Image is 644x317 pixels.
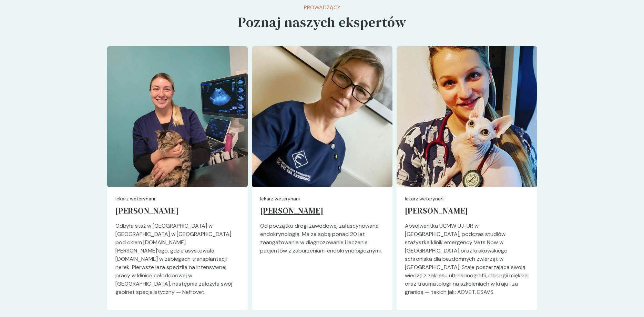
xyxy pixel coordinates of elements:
[405,202,529,222] a: [PERSON_NAME]
[260,222,384,260] p: Od początku drogi zawodowej zafascynowana endokrynologią. Ma za sobą ponad 20 lat zaangażowania w...
[115,195,239,202] p: lekarz weterynarii
[115,222,239,302] p: Odbyła staż w [GEOGRAPHIC_DATA] w [GEOGRAPHIC_DATA] w [GEOGRAPHIC_DATA] pod okiem [DOMAIN_NAME] [...
[405,195,529,202] p: lekarz weterynarii
[115,202,239,222] a: [PERSON_NAME]
[238,12,406,32] h5: Poznaj naszych ekspertów
[260,195,384,202] p: lekarz weterynarii
[405,222,529,302] p: Absolwentka UCMW UJ-UR w [GEOGRAPHIC_DATA], podczas studiów stażystka klinik emergency Vets Now w...
[260,202,384,222] a: [PERSON_NAME]
[238,3,406,12] p: Prowadzący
